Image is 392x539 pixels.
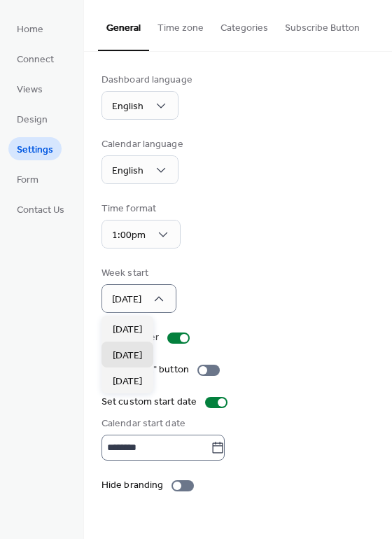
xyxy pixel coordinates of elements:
[17,22,43,37] span: Home
[8,47,62,70] a: Connect
[113,323,142,337] span: [DATE]
[17,173,38,188] span: Form
[112,290,141,309] span: [DATE]
[113,349,142,363] span: [DATE]
[112,97,143,116] span: English
[113,374,142,389] span: [DATE]
[101,478,163,493] div: Hide branding
[8,17,52,40] a: Home
[101,202,178,216] div: Time format
[17,52,54,67] span: Connect
[101,416,372,431] div: Calendar start date
[8,77,51,100] a: Views
[101,73,192,87] div: Dashboard language
[8,197,73,220] a: Contact Us
[8,107,56,130] a: Design
[8,137,62,160] a: Settings
[112,162,143,181] span: English
[8,167,47,190] a: Form
[17,83,43,97] span: Views
[112,226,146,245] span: 1:00pm
[17,113,48,127] span: Design
[17,203,64,218] span: Contact Us
[101,137,183,152] div: Calendar language
[17,143,53,157] span: Settings
[101,395,197,409] div: Set custom start date
[101,266,174,281] div: Week start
